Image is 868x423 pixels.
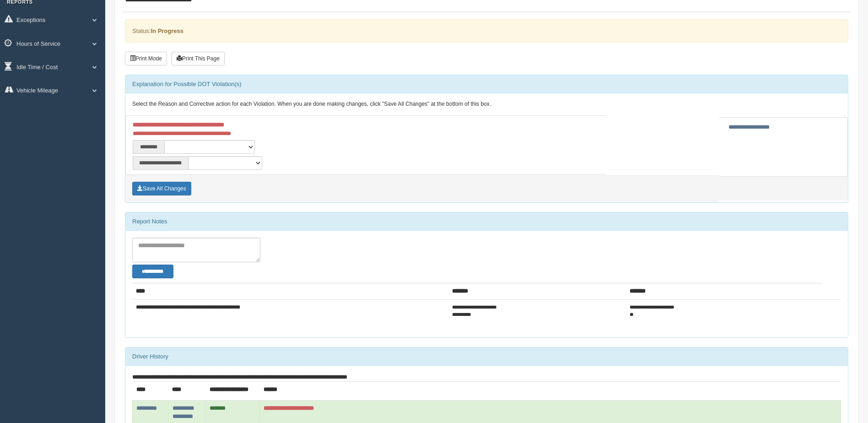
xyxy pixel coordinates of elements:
[125,52,167,65] button: Print Mode
[125,93,848,115] div: Select the Reason and Corrective action for each Violation. When you are done making changes, cli...
[132,265,173,278] button: Change Filter Options
[125,347,848,366] div: Driver History
[125,212,848,231] div: Report Notes
[125,19,848,43] div: Status:
[151,27,183,34] strong: In Progress
[132,182,191,195] button: Save
[172,52,225,65] button: Print This Page
[125,75,848,93] div: Explanation for Possible DOT Violation(s)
